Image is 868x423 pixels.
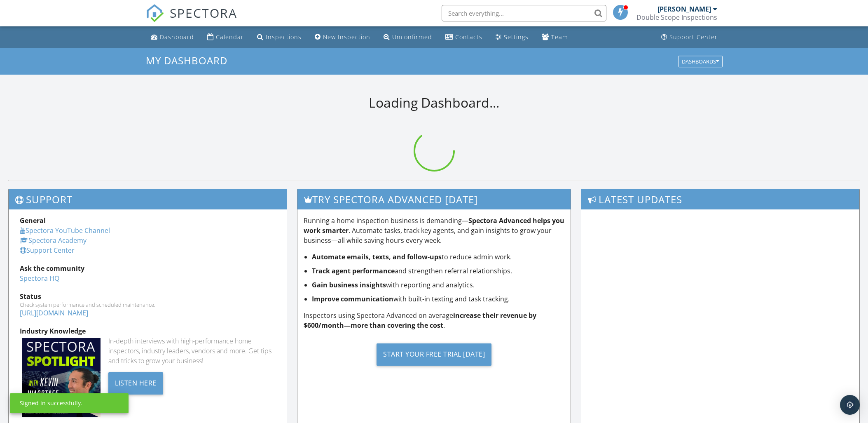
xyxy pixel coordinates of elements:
[20,326,276,336] div: Industry Knowledge
[266,33,302,41] div: Inspections
[658,30,721,45] a: Support Center
[20,226,110,235] a: Spectora YouTube Channel
[304,216,564,245] p: Running a home inspection business is demanding— . Automate tasks, track key agents, and gain ins...
[538,30,571,45] a: Team
[108,378,163,387] a: Listen Here
[146,11,237,28] a: SPECTORA
[377,343,491,366] div: Start Your Free Trial [DATE]
[20,263,276,273] div: Ask the community
[312,280,564,290] li: with reporting and analytics.
[22,338,101,417] img: Spectoraspolightmain
[312,252,564,262] li: to reduce admin work.
[20,216,46,225] strong: General
[312,294,393,303] strong: Improve communication
[20,399,82,407] div: Signed in successfully.
[504,33,529,41] div: Settings
[297,189,571,209] h3: Try spectora advanced [DATE]
[636,13,717,21] div: Double Scope Inspections
[20,291,276,301] div: Status
[108,372,163,395] div: Listen Here
[312,266,395,275] strong: Track agent performance
[20,301,276,308] div: Check system performance and scheduled maintenance.
[682,59,719,64] div: Dashboards
[20,246,75,255] a: Support Center
[304,337,564,372] a: Start Your Free Trial [DATE]
[551,33,568,41] div: Team
[20,308,88,317] a: [URL][DOMAIN_NAME]
[657,5,711,13] div: [PERSON_NAME]
[312,266,564,276] li: and strengthen referral relationships.
[323,33,370,41] div: New Inspection
[146,4,164,22] img: The Best Home Inspection Software - Spectora
[20,236,87,245] a: Spectora Academy
[678,56,723,67] button: Dashboards
[669,33,718,41] div: Support Center
[311,30,374,45] a: New Inspection
[304,311,536,330] strong: increase their revenue by $600/month—more than covering the cost
[147,30,197,45] a: Dashboard
[492,30,532,45] a: Settings
[254,30,305,45] a: Inspections
[304,216,564,235] strong: Spectora Advanced helps you work smarter
[204,30,247,45] a: Calendar
[581,189,859,209] h3: Latest Updates
[840,395,860,415] div: Open Intercom Messenger
[146,54,227,67] span: My Dashboard
[170,4,237,21] span: SPECTORA
[9,189,287,209] h3: Support
[160,33,194,41] div: Dashboard
[312,280,386,289] strong: Gain business insights
[455,33,482,41] div: Contacts
[20,274,59,283] a: Spectora HQ
[312,294,564,304] li: with built-in texting and task tracking.
[304,310,564,330] p: Inspectors using Spectora Advanced on average .
[392,33,432,41] div: Unconfirmed
[108,336,276,366] div: In-depth interviews with high-performance home inspectors, industry leaders, vendors and more. Ge...
[442,5,606,21] input: Search everything...
[216,33,244,41] div: Calendar
[380,30,435,45] a: Unconfirmed
[312,252,442,261] strong: Automate emails, texts, and follow-ups
[442,30,486,45] a: Contacts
